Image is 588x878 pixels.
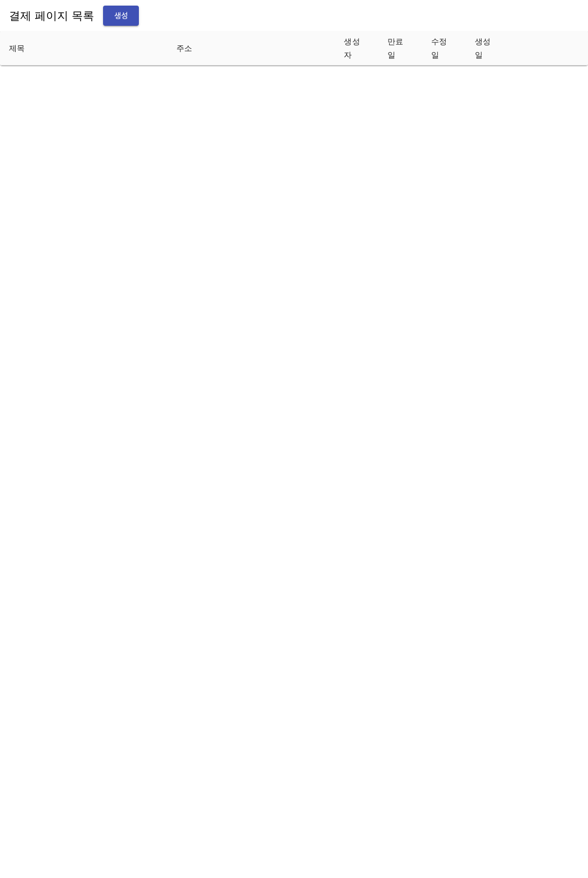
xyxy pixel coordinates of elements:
th: 생성일 [466,31,510,66]
th: 수정일 [422,31,466,66]
th: 주소 [167,31,335,66]
th: 생성자 [335,31,379,66]
h6: 결제 페이지 목록 [9,7,94,25]
span: 생성 [112,9,130,23]
th: 만료일 [379,31,422,66]
button: 생성 [103,6,139,26]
